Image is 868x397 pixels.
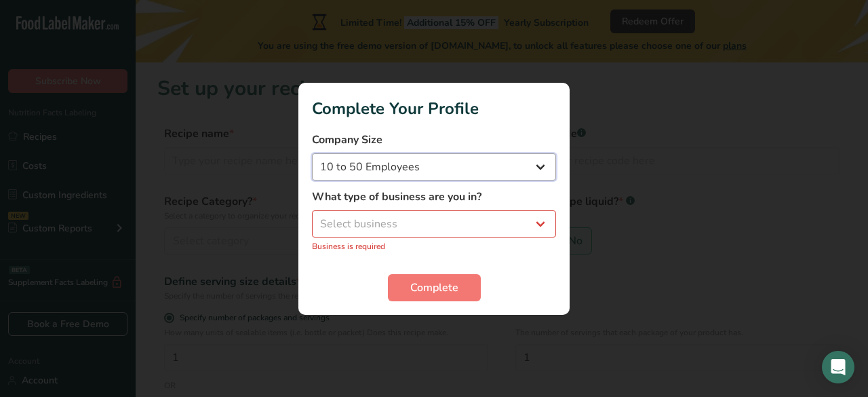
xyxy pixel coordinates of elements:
[410,280,458,296] span: Complete
[312,189,556,205] label: What type of business are you in?
[312,132,556,148] label: Company Size
[388,274,481,301] button: Complete
[312,240,556,252] p: Business is required
[312,96,556,121] h1: Complete Your Profile
[822,351,854,383] div: Open Intercom Messenger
